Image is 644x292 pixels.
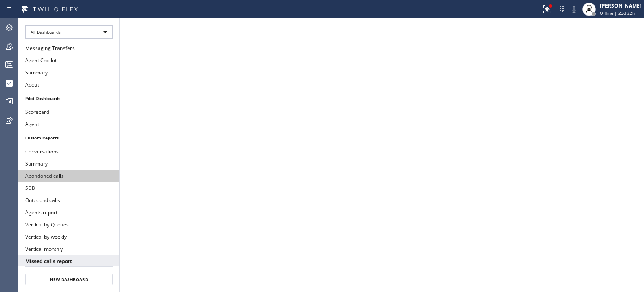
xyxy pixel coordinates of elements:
[18,255,119,267] button: Missed calls report
[18,42,119,54] button: Messaging Transfers
[18,54,119,66] button: Agent Copilot
[18,218,119,231] button: Vertical by Queues
[25,25,113,39] div: All Dashboards
[600,2,641,9] div: [PERSON_NAME]
[568,3,580,15] button: Mute
[18,231,119,243] button: Vertical by weekly
[25,274,113,285] button: New Dashboard
[18,170,119,182] button: Abandoned calls
[18,243,119,255] button: Vertical monthly
[18,106,119,118] button: Scorecard
[120,18,644,292] iframe: dashboard_97966ae3e9a8
[18,132,119,143] li: Custom Reports
[18,206,119,218] button: Agents report
[18,145,119,158] button: Conversations
[18,118,119,130] button: Agent
[18,93,119,104] li: Pilot Dashboards
[18,66,119,79] button: Summary
[18,79,119,91] button: About
[18,182,119,194] button: SDB
[18,158,119,170] button: Summary
[18,194,119,206] button: Outbound calls
[600,10,635,16] span: Offline | 23d 22h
